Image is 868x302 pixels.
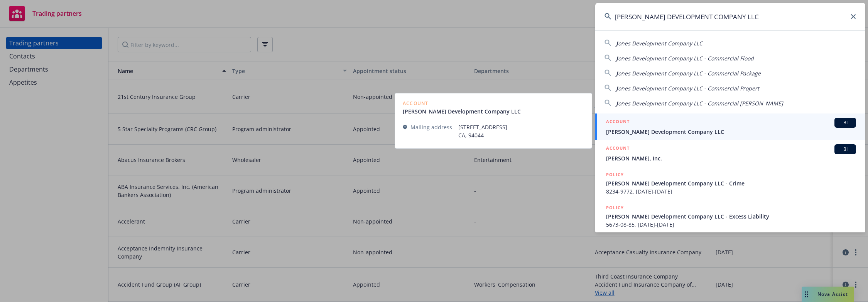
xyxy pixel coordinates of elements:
[595,167,865,200] a: POLICY[PERSON_NAME] Development Company LLC - Crime8234-9772, [DATE]-[DATE]
[616,85,618,92] span: J
[606,144,630,154] h5: ACCOUNT
[595,3,865,30] input: Search...
[618,85,759,92] span: ones Development Company LLC - Commercial Propert
[618,55,754,62] span: ones Development Company LLC - Commercial Flood
[606,212,856,220] span: [PERSON_NAME] Development Company LLC - Excess Liability
[606,128,856,136] span: [PERSON_NAME] Development Company LLC
[606,118,630,127] h5: ACCOUNT
[838,146,853,153] span: BI
[595,200,865,233] a: POLICY[PERSON_NAME] Development Company LLC - Excess Liability5673-08-85, [DATE]-[DATE]
[616,100,618,107] span: J
[606,204,624,212] h5: POLICY
[606,179,856,187] span: [PERSON_NAME] Development Company LLC - Crime
[606,154,856,162] span: [PERSON_NAME], Inc.
[616,40,618,47] span: J
[616,70,618,77] span: J
[618,40,703,47] span: ones Development Company LLC
[595,140,865,167] a: ACCOUNTBI[PERSON_NAME], Inc.
[618,100,783,107] span: ones Development Company LLC - Commercial [PERSON_NAME]
[618,70,761,77] span: ones Development Company LLC - Commercial Package
[606,187,856,195] span: 8234-9772, [DATE]-[DATE]
[616,55,618,62] span: J
[606,220,856,229] span: 5673-08-85, [DATE]-[DATE]
[838,119,853,126] span: BI
[595,113,865,140] a: ACCOUNTBI[PERSON_NAME] Development Company LLC
[606,171,624,179] h5: POLICY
